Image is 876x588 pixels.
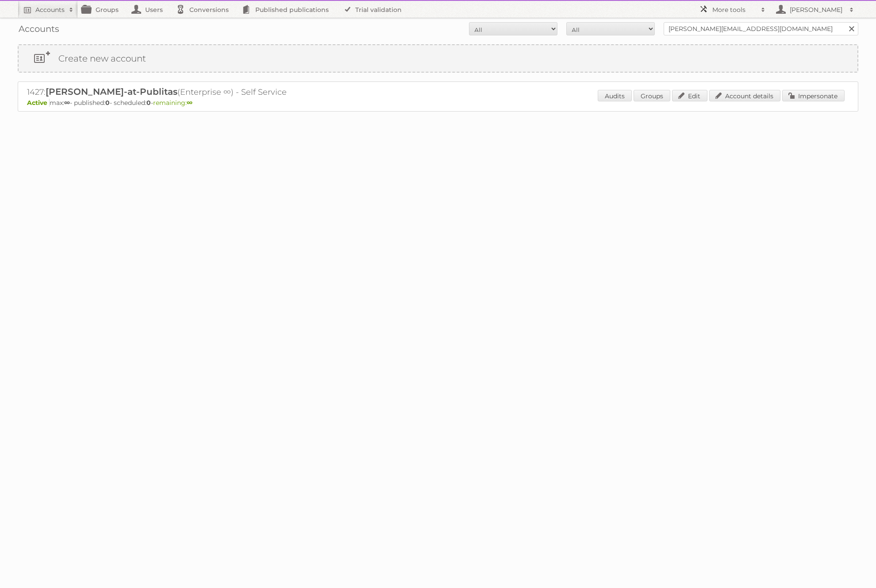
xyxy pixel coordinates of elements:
a: Trial validation [338,1,411,18]
a: Account details [709,90,780,101]
a: Impersonate [782,90,845,101]
a: Users [127,1,172,18]
span: Active [27,99,50,107]
span: remaining: [153,99,192,107]
h2: Accounts [35,5,65,14]
strong: 0 [105,99,110,107]
strong: 0 [146,99,151,107]
a: Edit [672,90,707,101]
strong: ∞ [187,99,192,107]
a: Groups [78,1,127,18]
p: max: - published: - scheduled: - [27,99,849,107]
a: Conversions [172,1,238,18]
a: Audits [598,90,632,101]
a: More tools [695,1,770,18]
a: [PERSON_NAME] [770,1,858,18]
h2: [PERSON_NAME] [788,5,845,14]
a: Create new account [19,45,857,72]
h2: 1427: (Enterprise ∞) - Self Service [27,86,337,98]
strong: ∞ [64,99,70,107]
a: Accounts [18,1,78,18]
h2: More tools [712,5,757,14]
a: Groups [634,90,670,101]
span: [PERSON_NAME]-at-Publitas [46,86,177,97]
a: Published publications [238,1,338,18]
